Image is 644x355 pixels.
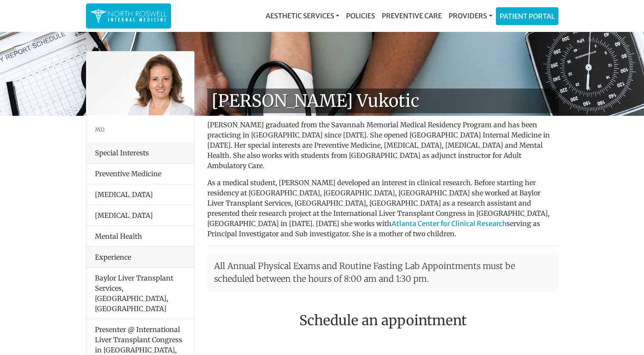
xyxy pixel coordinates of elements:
p: All Annual Physical Exams and Routine Fasting Lab Appointments must be scheduled between the hour... [207,253,558,292]
p: [PERSON_NAME] graduated from the Savannah Memorial Medical Residency Program and has been practic... [207,120,558,171]
li: [MEDICAL_DATA] [86,205,194,226]
a: Patient Portal [496,8,558,25]
small: MD [95,126,105,133]
h1: [PERSON_NAME] Vukotic [207,89,558,113]
div: Experience [86,247,194,268]
p: As a medical student, [PERSON_NAME] developed an interest in clinical research. Before starting h... [207,177,558,239]
a: Providers [445,7,495,24]
h2: Schedule an appointment [207,312,558,329]
a: Preventive Care [378,7,445,24]
a: Atlanta Center for Clinical Research [392,219,507,228]
a: Aesthetic Services [262,7,343,24]
li: Mental Health [86,226,194,247]
div: Special Interests [86,143,194,163]
li: [MEDICAL_DATA] [86,184,194,205]
img: Dr. Goga Vukotis [86,52,194,115]
a: Policies [343,7,378,24]
li: Preventive Medicine [86,163,194,184]
img: North Roswell Internal Medicine [90,8,167,24]
li: Baylor Liver Transplant Services, [GEOGRAPHIC_DATA], [GEOGRAPHIC_DATA] [86,268,194,319]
